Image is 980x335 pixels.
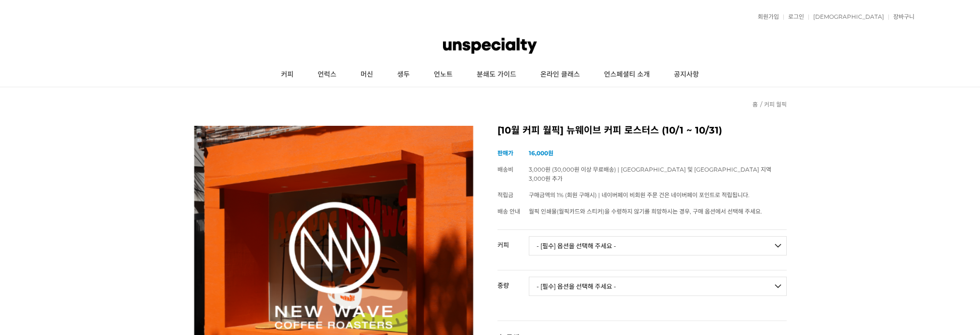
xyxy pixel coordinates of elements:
span: 구매금액의 1% (회원 구매시) | 네이버페이 비회원 주문 건은 네이버페이 포인트로 적립됩니다. [529,191,750,199]
span: 배송 안내 [497,208,520,215]
a: 온라인 클래스 [528,63,592,87]
a: 홈 [752,101,758,108]
span: 3,000원 (30,000원 이상 무료배송) | [GEOGRAPHIC_DATA] 및 [GEOGRAPHIC_DATA] 지역 3,000원 추가 [529,166,771,182]
a: 장바구니 [888,14,914,20]
a: 커피 [269,63,306,87]
span: 적립금 [497,191,513,199]
a: [DEMOGRAPHIC_DATA] [808,14,884,20]
span: 배송비 [497,166,513,173]
a: 회원가입 [753,14,779,20]
a: 언스페셜티 소개 [592,63,662,87]
span: 판매가 [497,149,513,157]
span: 월픽 인쇄물(월픽카드와 스티커)을 수령하지 않기를 희망하시는 경우, 구매 옵션에서 선택해 주세요. [529,208,762,215]
a: 언럭스 [306,63,349,87]
a: 커피 월픽 [764,101,787,108]
img: 언스페셜티 몰 [443,31,537,60]
th: 커피 [497,230,529,252]
strong: 16,000원 [529,149,553,157]
a: 생두 [385,63,422,87]
a: 로그인 [783,14,804,20]
th: 중량 [497,270,529,293]
a: 분쇄도 가이드 [465,63,528,87]
h2: [10월 커피 월픽] 뉴웨이브 커피 로스터스 (10/1 ~ 10/31) [497,126,787,135]
a: 공지사항 [662,63,711,87]
a: 언노트 [422,63,465,87]
a: 머신 [349,63,385,87]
